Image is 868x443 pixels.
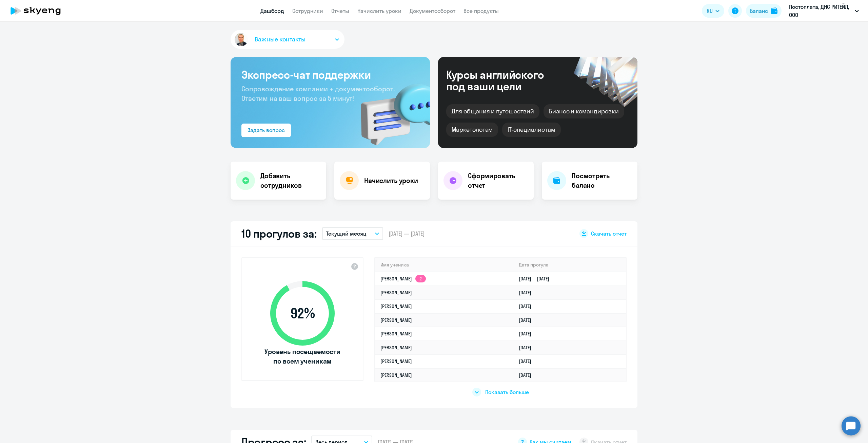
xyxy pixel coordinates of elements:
div: Баланс [750,7,768,15]
span: [DATE] — [DATE] [389,230,425,237]
button: RU [702,4,724,18]
h3: Экспресс-чат поддержки [241,68,419,81]
span: Уровень посещаемости по всем ученикам [263,347,341,366]
a: [DATE][DATE] [519,276,555,282]
div: Задать вопрос [248,126,285,134]
a: Сотрудники [292,7,323,14]
div: IT-специалистам [502,123,560,137]
div: Маркетологам [446,123,498,137]
a: [PERSON_NAME] [380,372,412,378]
h2: 10 прогулов за: [241,227,317,240]
a: [PERSON_NAME] [380,358,412,364]
th: Дата прогула [513,258,626,272]
th: Имя ученика [375,258,513,272]
span: Сопровождение компании + документооборот. Ответим на ваш вопрос за 5 минут! [241,85,395,103]
a: Отчеты [331,7,349,14]
button: Задать вопрос [241,124,291,137]
span: Скачать отчет [591,230,627,237]
a: [DATE] [519,290,537,296]
app-skyeng-badge: 2 [415,275,426,282]
a: [DATE] [519,331,537,337]
a: Все продукты [463,7,499,14]
a: Документооборот [410,7,455,14]
div: Для общения и путешествий [446,104,539,118]
span: 92 % [263,305,341,321]
span: RU [707,7,713,15]
a: Начислить уроки [357,7,401,14]
a: [PERSON_NAME] [380,317,412,323]
a: Дашборд [260,7,284,14]
a: [PERSON_NAME]2 [380,276,426,282]
a: [DATE] [519,317,537,323]
a: [DATE] [519,372,537,378]
button: Постоплата, ДНС РИТЕЙЛ, ООО [786,3,862,19]
button: Важные контакты [231,30,344,49]
h4: Добавить сотрудников [260,171,321,190]
a: [DATE] [519,358,537,364]
img: avatar [233,32,249,48]
a: [PERSON_NAME] [380,345,412,351]
img: balance [771,7,777,14]
div: Курсы английского под ваши цели [446,69,562,92]
p: Текущий месяц [326,229,367,238]
a: [DATE] [519,303,537,309]
a: [PERSON_NAME] [380,290,412,296]
a: [PERSON_NAME] [380,331,412,337]
span: Показать больше [485,388,529,396]
h4: Начислить уроки [364,176,418,185]
div: Бизнес и командировки [544,104,624,118]
button: Текущий месяц [322,227,383,240]
span: Важные контакты [255,35,305,44]
button: Балансbalance [746,4,782,18]
h4: Сформировать отчет [468,171,528,190]
h4: Посмотреть баланс [572,171,632,190]
a: [PERSON_NAME] [380,303,412,309]
a: [DATE] [519,345,537,351]
p: Постоплата, ДНС РИТЕЙЛ, ООО [789,3,852,19]
img: bg-img [351,72,430,148]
